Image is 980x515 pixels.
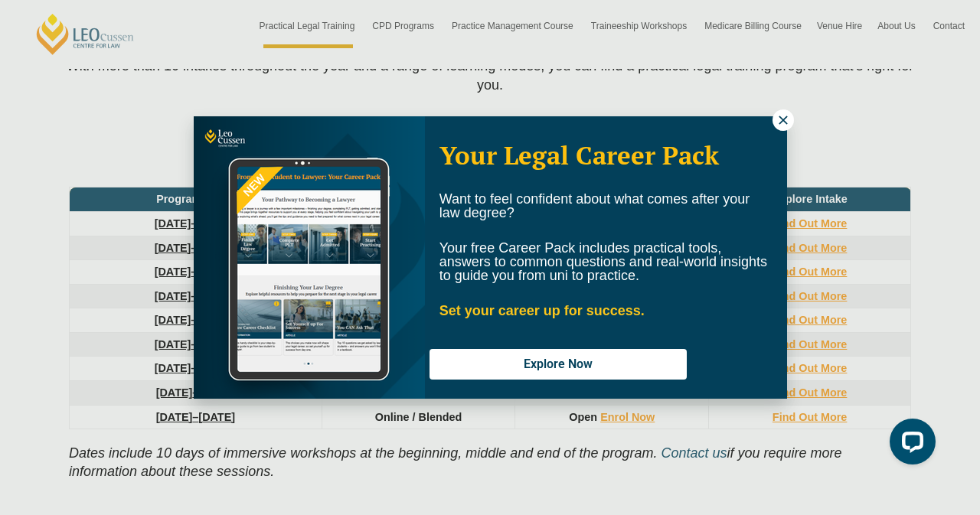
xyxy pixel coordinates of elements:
span: Your Legal Career Pack [439,139,719,171]
strong: Set your career up for success. [439,303,645,318]
iframe: LiveChat chat widget [877,412,942,477]
span: Your free Career Pack includes practical tools, answers to common questions and real-world insigh... [439,240,767,283]
span: Want to feel confident about what comes after your law degree? [439,191,750,220]
button: Close [773,109,794,131]
button: Explore Now [430,349,687,380]
img: Woman in yellow blouse holding folders looking to the right and smiling [194,116,425,399]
